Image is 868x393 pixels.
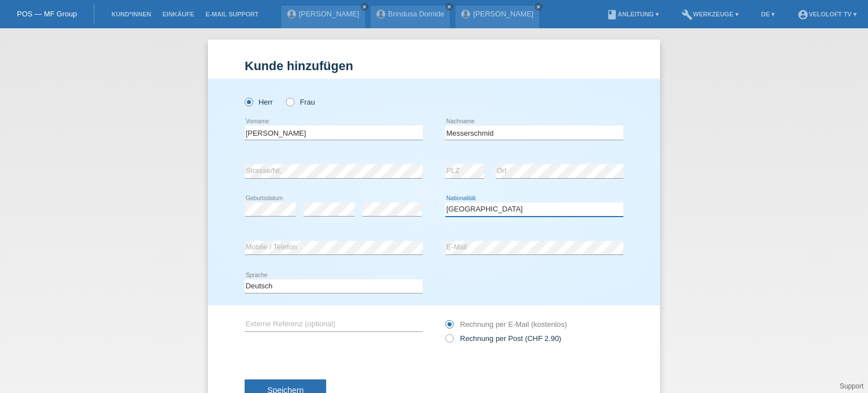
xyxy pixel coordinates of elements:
[17,10,77,18] a: POS — MF Group
[606,9,618,20] i: book
[445,320,453,334] input: Rechnung per E-Mail (kostenlos)
[445,3,453,11] a: close
[245,59,623,73] h1: Kunde hinzufügen
[361,3,368,11] a: close
[286,98,315,106] label: Frau
[245,98,252,105] input: Herr
[756,11,780,18] a: DE ▾
[157,11,199,18] a: Einkäufe
[106,11,157,18] a: Kund*innen
[601,11,665,18] a: bookAnleitung ▾
[362,4,367,10] i: close
[388,10,445,18] a: Brindusa Domide
[536,4,541,10] i: close
[200,11,264,18] a: E-Mail Support
[445,320,567,329] label: Rechnung per E-Mail (kostenlos)
[797,9,809,20] i: account_circle
[286,98,293,105] input: Frau
[792,11,862,18] a: account_circleVeloLoft TV ▾
[840,382,863,390] a: Support
[535,3,542,11] a: close
[245,98,273,106] label: Herr
[676,11,744,18] a: buildWerkzeuge ▾
[445,334,561,343] label: Rechnung per Post (CHF 2.90)
[446,4,452,10] i: close
[473,10,533,18] a: [PERSON_NAME]
[682,9,693,20] i: build
[445,334,453,348] input: Rechnung per Post (CHF 2.90)
[299,10,359,18] a: [PERSON_NAME]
